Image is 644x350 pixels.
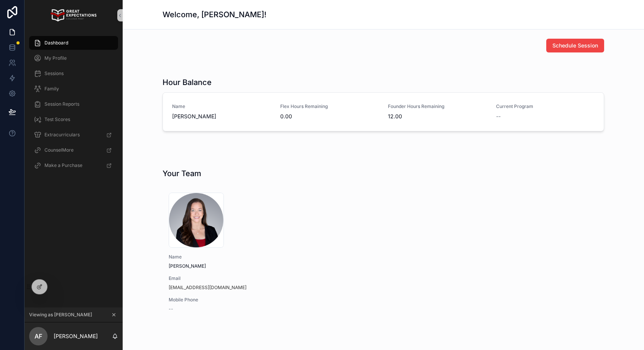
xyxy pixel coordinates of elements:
h1: Your Team [163,168,201,179]
span: Mobile Phone [169,297,304,303]
a: Make a Purchase [29,159,118,172]
button: Schedule Session [546,39,604,52]
h1: Hour Balance [163,77,212,88]
span: Dashboard [44,40,68,46]
div: scrollable content [25,31,123,182]
span: Email [169,275,304,281]
span: Sessions [44,70,64,77]
span: Flex Hours Remaining [280,103,379,110]
h1: Welcome, [PERSON_NAME]! [163,9,266,20]
a: CounselMore [29,143,118,157]
a: Sessions [29,67,118,80]
span: [PERSON_NAME] [169,263,304,269]
span: Name [172,103,271,110]
span: Schedule Session [552,42,598,49]
span: -- [169,306,173,312]
span: [PERSON_NAME] [172,113,271,120]
span: Extracurriculars [44,132,80,138]
span: Test Scores [44,116,70,123]
span: AF [34,332,42,341]
span: Session Reports [44,101,79,107]
span: 0.00 [280,113,379,120]
a: My Profile [29,51,118,65]
p: [PERSON_NAME] [54,332,98,340]
img: App logo [51,9,96,21]
span: My Profile [44,55,67,61]
span: 12.00 [388,113,487,120]
span: Make a Purchase [44,162,82,168]
span: Family [44,86,59,92]
a: Dashboard [29,36,118,50]
span: CounselMore [44,147,74,153]
span: Founder Hours Remaining [388,103,487,110]
a: Family [29,82,118,96]
a: [EMAIL_ADDRESS][DOMAIN_NAME] [169,285,246,291]
a: Test Scores [29,113,118,126]
a: Extracurriculars [29,128,118,142]
a: Session Reports [29,97,118,111]
span: Current Program [496,103,595,110]
span: Name [169,254,304,260]
span: -- [496,113,501,120]
span: Viewing as [PERSON_NAME] [29,312,92,318]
